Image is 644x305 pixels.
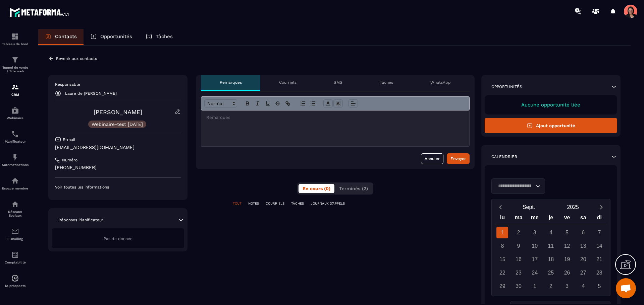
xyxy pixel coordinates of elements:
a: schedulerschedulerPlanificateur [2,125,29,148]
p: [PHONE_NUMBER] [55,164,181,171]
span: Terminés (2) [339,186,368,191]
a: formationformationCRM [2,78,29,101]
p: Planificateur [2,140,29,143]
input: Search for option [496,182,534,190]
div: 23 [513,267,525,279]
button: Ajout opportunité [485,118,617,133]
img: automations [11,274,19,282]
p: Aucune opportunité liée [491,102,610,108]
div: 6 [577,227,589,238]
p: Réseaux Sociaux [2,210,29,217]
p: Laure de [PERSON_NAME] [65,91,117,96]
p: Contacts [55,33,77,40]
p: NOTES [248,201,259,206]
div: 21 [593,253,605,265]
div: 3 [561,280,573,292]
a: automationsautomationsAutomatisations [2,148,29,172]
a: [PERSON_NAME] [94,108,142,116]
a: Contacts [38,29,84,45]
div: 3 [529,227,541,238]
div: 4 [545,227,557,238]
div: 15 [496,253,508,265]
div: 24 [529,267,541,279]
p: SMS [334,80,342,85]
img: automations [11,153,19,161]
a: Tâches [139,29,179,45]
div: 1 [529,280,541,292]
img: formation [11,83,19,91]
p: Numéro [62,157,77,163]
div: 14 [593,240,605,252]
div: 2 [513,227,525,238]
div: me [527,213,543,225]
p: CRM [2,93,29,96]
img: automations [11,177,19,185]
div: ma [511,213,527,225]
a: Ouvrir le chat [616,278,636,298]
div: Search for option [491,178,545,194]
div: 1 [496,227,508,238]
div: sa [575,213,591,225]
p: [EMAIL_ADDRESS][DOMAIN_NAME] [55,144,181,151]
button: Open years overlay [551,201,595,213]
p: Opportunités [100,33,132,40]
p: Tâches [380,80,393,85]
div: Calendar days [494,227,607,292]
div: 22 [496,267,508,279]
div: ve [559,213,575,225]
p: Responsable [55,82,181,87]
div: di [591,213,607,225]
p: JOURNAUX D'APPELS [311,201,345,206]
p: Remarques [220,80,242,85]
p: Opportunités [491,84,522,89]
img: email [11,227,19,235]
a: automationsautomationsWebinaire [2,101,29,125]
div: 28 [593,267,605,279]
p: E-mail [63,137,75,142]
div: 8 [496,240,508,252]
div: 27 [577,267,589,279]
img: automations [11,106,19,115]
button: Envoyer [447,153,470,164]
div: 5 [593,280,605,292]
span: Pas de donnée [104,236,132,241]
div: 29 [496,280,508,292]
div: Calendar wrapper [494,213,607,292]
button: Open months overlay [507,201,551,213]
div: 25 [545,267,557,279]
p: Revenir aux contacts [56,56,97,61]
img: accountant [11,251,19,259]
a: emailemailE-mailing [2,222,29,246]
p: Webinaire-test [DATE] [92,122,143,127]
div: lu [494,213,511,225]
div: 19 [561,253,573,265]
div: 11 [545,240,557,252]
button: Annuler [421,153,443,164]
div: Envoyer [450,155,466,162]
p: Calendrier [491,154,517,159]
div: 12 [561,240,573,252]
a: automationsautomationsEspace membre [2,172,29,195]
div: 13 [577,240,589,252]
div: 9 [513,240,525,252]
span: En cours (0) [303,186,330,191]
p: Espace membre [2,186,29,190]
a: social-networksocial-networkRéseaux Sociaux [2,195,29,222]
div: 17 [529,253,541,265]
div: je [543,213,559,225]
p: Tâches [156,33,173,40]
button: En cours (0) [299,184,334,193]
div: 7 [593,227,605,238]
img: social-network [11,200,19,208]
p: TÂCHES [291,201,304,206]
img: scheduler [11,130,19,138]
p: TOUT [233,201,241,206]
p: Automatisations [2,163,29,167]
a: formationformationTableau de bord [2,27,29,51]
p: Réponses Planificateur [58,217,103,223]
p: Webinaire [2,116,29,120]
button: Terminés (2) [335,184,372,193]
img: logo [9,6,70,18]
p: WhatsApp [430,80,451,85]
div: 5 [561,227,573,238]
